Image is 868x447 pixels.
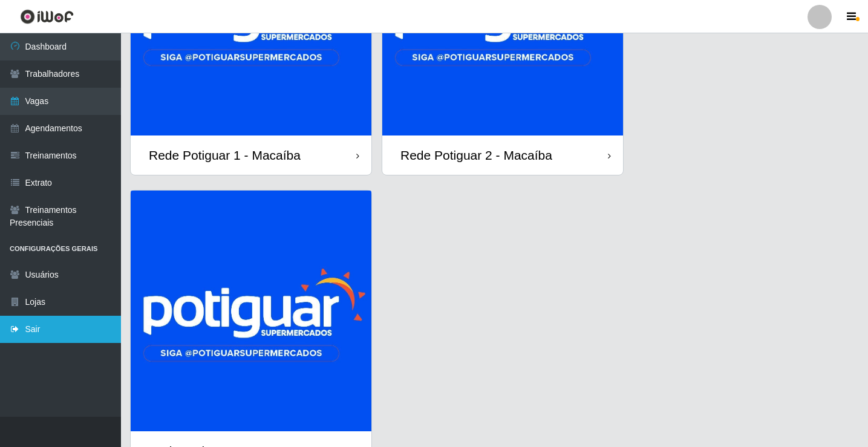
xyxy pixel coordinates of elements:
img: cardImg [131,191,371,431]
div: Rede Potiguar 1 - Macaíba [149,148,301,163]
img: CoreUI Logo [20,9,74,24]
div: Rede Potiguar 2 - Macaíba [400,148,552,163]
